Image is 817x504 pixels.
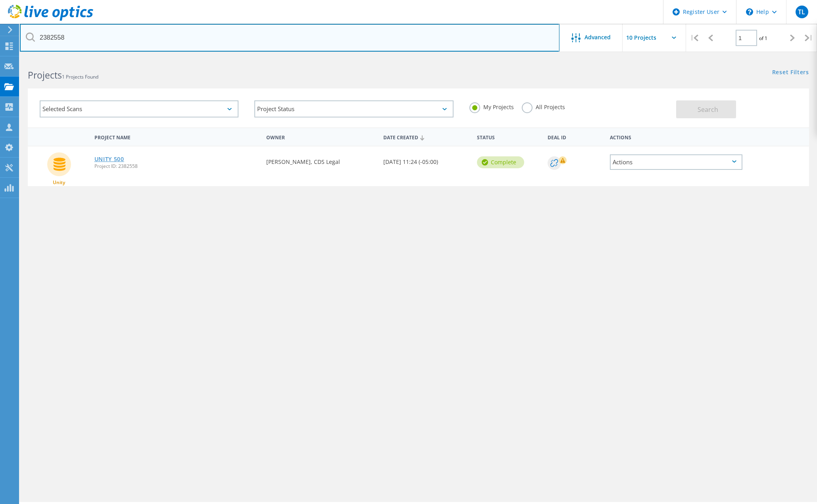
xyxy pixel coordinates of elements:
[254,100,453,117] div: Project Status
[746,8,753,15] svg: \n
[606,129,746,144] div: Actions
[676,100,736,118] button: Search
[759,35,767,42] span: of 1
[28,69,62,81] b: Projects
[53,180,65,185] span: Unity
[798,9,805,15] span: TL
[20,24,559,52] input: Search projects by name, owner, ID, company, etc
[698,105,718,114] span: Search
[94,156,124,162] a: UNITY 500
[262,146,379,173] div: [PERSON_NAME], CDS Legal
[473,129,543,144] div: Status
[801,24,817,52] div: |
[584,35,611,40] span: Advanced
[94,164,258,169] span: Project ID: 2382558
[610,154,742,170] div: Actions
[772,69,809,76] a: Reset Filters
[40,100,238,117] div: Selected Scans
[522,102,565,110] label: All Projects
[469,102,514,110] label: My Projects
[686,24,702,52] div: |
[90,129,262,144] div: Project Name
[477,156,524,168] div: Complete
[544,129,606,144] div: Deal Id
[379,129,473,144] div: Date Created
[8,17,93,22] a: Live Optics Dashboard
[62,73,98,80] span: 1 Projects Found
[262,129,379,144] div: Owner
[379,146,473,173] div: [DATE] 11:24 (-05:00)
